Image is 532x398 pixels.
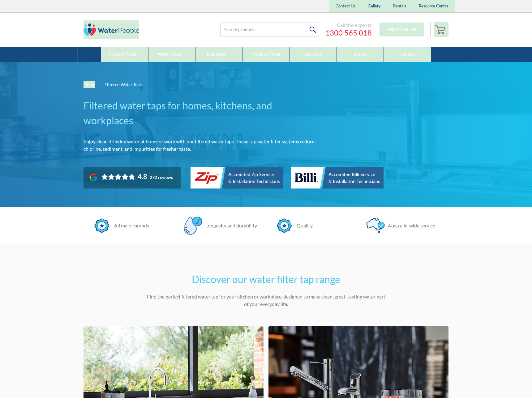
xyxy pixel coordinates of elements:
[195,47,242,62] a: Industries
[434,22,448,37] a: Open empty cart
[111,222,149,229] div: All major brands
[290,47,337,62] a: Servicing
[105,81,142,88] div: Filtered Water Taps
[84,81,95,88] a: Home
[220,23,319,36] input: Search products
[325,22,372,28] div: Call the experts
[84,23,139,36] img: The Water People
[138,172,147,181] div: 4.8
[98,81,101,88] div: |
[294,222,313,229] div: Quality
[483,367,532,398] iframe: podium webchat widget bubble
[207,52,226,57] div: Industries
[148,47,195,62] a: Water Types
[145,272,387,287] h2: Discover our water filter tap range
[101,47,148,62] a: Product Types
[380,23,424,36] a: Shop Online
[325,28,372,37] a: 1300 565 018
[145,293,387,308] p: Find the perfect filtered water tap for your kitchen or workplace, designed to make clean, great-...
[101,172,147,181] div: Rating: 4.8 out of 5
[84,98,321,128] h1: Filtered water taps for homes, kitchens, and workplaces
[384,47,431,62] a: Contact
[150,175,173,180] div: 272 reviews
[427,308,532,375] iframe: podium webchat widget prompt
[242,47,290,62] a: Product Finder
[202,222,257,229] div: Longevity and durability
[158,52,181,57] div: Water Types
[337,47,384,62] a: Brands
[385,222,435,229] div: Australia-wide service
[84,138,321,153] p: Enjoy clean drinking water at home or work with our filtered water taps. These tap water filter s...
[109,52,136,57] div: Product Types
[435,24,447,34] img: shopping cart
